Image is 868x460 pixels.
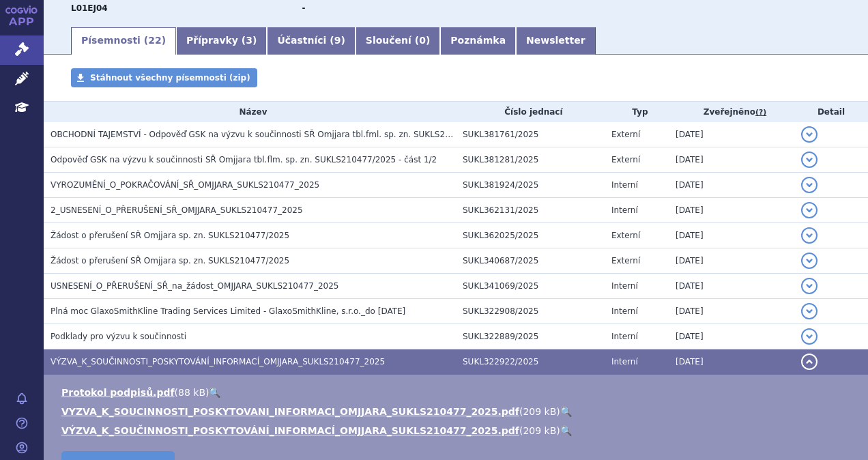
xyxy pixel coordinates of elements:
td: SUKL362131/2025 [456,198,605,223]
span: Externí [611,130,640,139]
button: detail [801,354,818,370]
button: detail [801,202,818,218]
span: Externí [611,155,640,164]
a: Písemnosti (22) [71,27,176,55]
li: ( ) [61,386,854,399]
td: SUKL322922/2025 [456,349,605,375]
button: detail [801,253,818,269]
span: 9 [334,35,341,46]
span: 22 [148,35,161,46]
span: 0 [419,35,426,46]
a: 🔍 [560,425,572,436]
td: SUKL381281/2025 [456,147,605,173]
td: SUKL362025/2025 [456,223,605,248]
span: Odpověď GSK na výzvu k součinnosti SŘ Omjjara tbl.flm. sp. zn. SUKLS210477/2025 - část 1/2 [50,155,437,164]
button: detail [801,328,818,345]
td: [DATE] [669,248,794,274]
td: [DATE] [669,274,794,299]
span: Externí [611,231,640,240]
button: detail [801,227,818,244]
li: ( ) [61,424,854,437]
th: Zveřejněno [669,102,794,122]
strong: - [302,3,305,13]
a: Newsletter [516,27,596,55]
span: Interní [611,306,638,316]
td: SUKL381924/2025 [456,173,605,198]
span: Stáhnout všechny písemnosti (zip) [90,73,250,83]
th: Typ [605,102,669,122]
span: Interní [611,205,638,215]
a: Protokol podpisů.pdf [61,387,175,398]
span: 2_USNESENÍ_O_PŘERUŠENÍ_SŘ_OMJJARA_SUKLS210477_2025 [50,205,303,215]
span: Externí [611,256,640,265]
span: Interní [611,332,638,341]
span: 3 [246,35,252,46]
span: VYROZUMĚNÍ_O_POKRAČOVÁNÍ_SŘ_OMJJARA_SUKLS210477_2025 [50,180,319,190]
span: Interní [611,281,638,291]
button: detail [801,177,818,193]
span: Žádost o přerušení SŘ Omjjara sp. zn. SUKLS210477/2025 [50,231,289,240]
td: [DATE] [669,173,794,198]
span: Plná moc GlaxoSmithKline Trading Services Limited - GlaxoSmithKline, s.r.o._do 28.5.2026 [50,306,405,316]
span: VÝZVA_K_SOUČINNOSTI_POSKYTOVÁNÍ_INFORMACÍ_OMJJARA_SUKLS210477_2025 [50,357,385,366]
strong: MOMELOTINIB [71,3,108,13]
a: Přípravky (3) [176,27,267,55]
td: SUKL381761/2025 [456,122,605,147]
td: [DATE] [669,122,794,147]
button: detail [801,303,818,319]
span: Žádost o přerušení SŘ Omjjara sp. zn. SUKLS210477/2025 [50,256,289,265]
button: detail [801,152,818,168]
td: [DATE] [669,349,794,375]
span: OBCHODNÍ TAJEMSTVÍ - Odpověď GSK na výzvu k součinnosti SŘ Omjjara tbl.fml. sp. zn. SUKLS210477/2... [50,130,635,139]
td: SUKL322889/2025 [456,324,605,349]
span: 209 kB [523,425,556,436]
span: Podklady pro výzvu k součinnosti [50,332,186,341]
a: 🔍 [560,406,572,417]
th: Číslo jednací [456,102,605,122]
span: Interní [611,357,638,366]
th: Název [44,102,456,122]
td: SUKL322908/2025 [456,299,605,324]
th: Detail [794,102,868,122]
td: SUKL341069/2025 [456,274,605,299]
button: detail [801,126,818,143]
td: [DATE] [669,223,794,248]
button: detail [801,278,818,294]
a: Stáhnout všechny písemnosti (zip) [71,68,257,87]
td: SUKL340687/2025 [456,248,605,274]
span: Interní [611,180,638,190]
a: VÝZVA_K_SOUČINNOSTI_POSKYTOVÁNÍ_INFORMACÍ_OMJJARA_SUKLS210477_2025.pdf [61,425,519,436]
td: [DATE] [669,324,794,349]
td: [DATE] [669,299,794,324]
a: Účastníci (9) [267,27,355,55]
td: [DATE] [669,147,794,173]
span: USNESENÍ_O_PŘERUŠENÍ_SŘ_na_žádost_OMJJARA_SUKLS210477_2025 [50,281,338,291]
td: [DATE] [669,198,794,223]
a: 🔍 [209,387,220,398]
a: VYZVA_K_SOUCINNOSTI_POSKYTOVANI_INFORMACI_OMJJARA_SUKLS210477_2025.pdf [61,406,519,417]
span: 209 kB [523,406,556,417]
a: Poznámka [440,27,516,55]
span: 88 kB [178,387,205,398]
a: Sloučení (0) [356,27,440,55]
abbr: (?) [755,108,766,117]
li: ( ) [61,405,854,418]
